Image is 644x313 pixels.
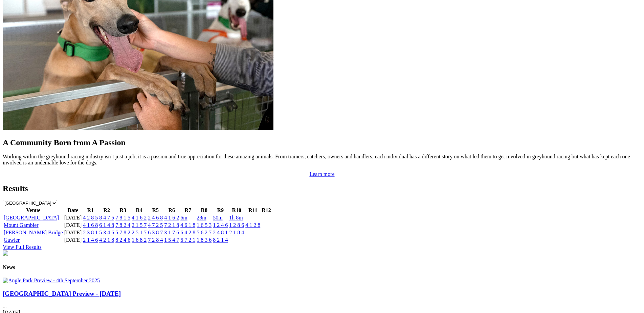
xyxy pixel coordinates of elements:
[3,207,63,214] th: Venue
[3,244,42,250] a: View Full Results
[148,230,163,235] a: 6 3 8 7
[148,215,163,220] a: 2 4 6 8
[83,215,98,220] a: 4 2 8 5
[229,215,243,220] a: 1h 8m
[196,207,212,214] th: R8
[4,215,59,220] a: [GEOGRAPHIC_DATA]
[229,207,244,214] th: R10
[180,215,187,220] a: 6m
[115,207,131,214] th: R3
[83,237,98,243] a: 2 1 4 6
[180,237,195,243] a: 6 7 2 1
[148,222,163,228] a: 4 7 2 5
[180,222,195,228] a: 4 6 1 8
[3,278,100,284] img: Angle Park Preview - 4th September 2025
[132,230,147,235] a: 2 5 1 7
[3,290,121,297] a: [GEOGRAPHIC_DATA] Preview - [DATE]
[197,230,212,235] a: 5 6 2 7
[132,222,147,228] a: 2 1 5 7
[213,215,222,220] a: 50m
[309,171,334,177] a: Learn more
[245,222,260,228] a: 4 1 2 8
[229,222,244,228] a: 1 2 8 6
[164,207,179,214] th: R6
[83,207,98,214] th: R1
[132,237,147,243] a: 1 6 8 2
[4,237,20,243] a: Gawler
[245,207,261,214] th: R11
[99,222,114,228] a: 6 1 4 8
[132,215,147,220] a: 4 1 6 2
[213,230,228,235] a: 2 4 8 1
[229,230,244,235] a: 2 1 8 4
[64,237,82,243] td: [DATE]
[115,215,130,220] a: 7 8 1 5
[83,222,98,228] a: 4 1 6 8
[213,222,228,228] a: 1 2 4 6
[213,237,228,243] a: 8 2 1 4
[99,230,114,235] a: 5 3 4 6
[180,207,196,214] th: R7
[148,237,163,243] a: 7 2 8 4
[115,230,130,235] a: 5 7 8 2
[261,207,271,214] th: R12
[3,184,641,193] h2: Results
[64,229,82,236] td: [DATE]
[197,215,206,220] a: 28m
[64,207,82,214] th: Date
[180,230,195,235] a: 6 4 2 8
[164,230,179,235] a: 3 1 7 6
[164,215,179,220] a: 4 1 6 2
[164,237,179,243] a: 1 5 4 7
[64,214,82,221] td: [DATE]
[3,154,641,166] p: Working within the greyhound racing industry isn’t just a job, it is a passion and true appreciat...
[131,207,147,214] th: R4
[213,207,228,214] th: R9
[3,250,8,256] img: chasers_homepage.jpg
[115,222,130,228] a: 7 8 2 4
[64,222,82,229] td: [DATE]
[3,264,641,270] h4: News
[148,207,163,214] th: R5
[3,138,641,147] h2: A Community Born from A Passion
[197,237,212,243] a: 1 8 3 6
[164,222,179,228] a: 7 2 1 8
[4,230,63,235] a: [PERSON_NAME] Bridge
[99,237,114,243] a: 4 2 1 8
[197,222,212,228] a: 1 6 5 3
[99,215,114,220] a: 8 4 7 5
[99,207,114,214] th: R2
[115,237,130,243] a: 8 2 4 6
[83,230,98,235] a: 2 3 8 1
[4,222,39,228] a: Mount Gambier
